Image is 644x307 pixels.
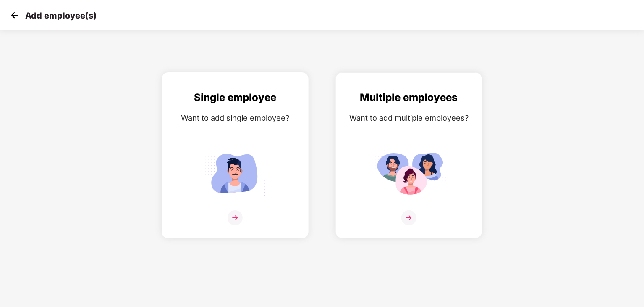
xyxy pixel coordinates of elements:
[197,147,273,199] img: svg+xml;base64,PHN2ZyB4bWxucz0iaHR0cDovL3d3dy53My5vcmcvMjAwMC9zdmciIGlkPSJTaW5nbGVfZW1wbG95ZWUiIH...
[170,90,300,106] div: Single employee
[344,112,474,124] div: Want to add multiple employees?
[170,112,300,124] div: Want to add single employee?
[228,210,243,225] img: svg+xml;base64,PHN2ZyB4bWxucz0iaHR0cDovL3d3dy53My5vcmcvMjAwMC9zdmciIHdpZHRoPSIzNiIgaGVpZ2h0PSIzNi...
[401,210,416,225] img: svg+xml;base64,PHN2ZyB4bWxucz0iaHR0cDovL3d3dy53My5vcmcvMjAwMC9zdmciIHdpZHRoPSIzNiIgaGVpZ2h0PSIzNi...
[344,90,474,106] div: Multiple employees
[8,9,21,21] img: svg+xml;base64,PHN2ZyB4bWxucz0iaHR0cDovL3d3dy53My5vcmcvMjAwMC9zdmciIHdpZHRoPSIzMCIgaGVpZ2h0PSIzMC...
[25,11,97,21] p: Add employee(s)
[371,147,447,199] img: svg+xml;base64,PHN2ZyB4bWxucz0iaHR0cDovL3d3dy53My5vcmcvMjAwMC9zdmciIGlkPSJNdWx0aXBsZV9lbXBsb3llZS...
